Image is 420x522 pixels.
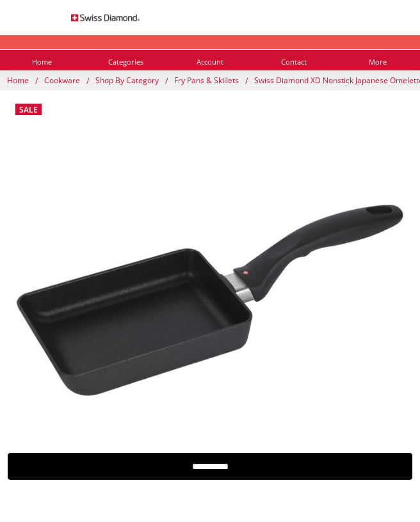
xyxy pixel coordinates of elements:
[95,75,159,86] span: Shop By Category
[369,58,387,65] span: More
[174,75,239,86] span: Fry Pans & Skillets
[7,196,413,404] img: Swiss Diamond XD Nonstick Japanese Omelette Frypan (Tamagoyaki) *** SALE ***
[108,58,143,65] span: Categories
[281,58,307,65] span: Contact
[44,75,80,86] span: Cookware
[44,75,82,86] a: Cookware
[19,104,38,115] span: Sale
[32,58,52,65] span: Home
[35,509,36,510] img: Swiss Diamond XD Nonstick Japanese Omelette Frypan (Tamagoyaki) *** SALE ***
[7,75,29,86] span: Home
[32,40,52,65] a: Home
[38,509,40,510] img: Swiss Diamond XD Nonstick Japanese Omelette Frypan (Tamagoyaki) *** SALE ***
[174,75,241,86] a: Fry Pans & Skillets
[71,4,140,31] img: Free Shipping On Every Order
[7,75,31,86] a: Home
[7,97,413,503] a: Swiss Diamond XD Nonstick Japanese Omelette Frypan (Tamagoyaki) *** SALE ***
[95,75,161,86] a: Shop By Category
[197,58,223,65] span: Account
